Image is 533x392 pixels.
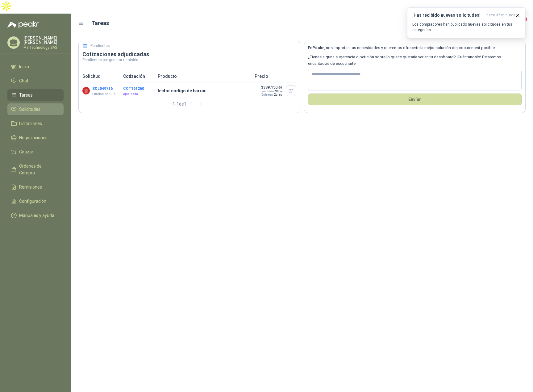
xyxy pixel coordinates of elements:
p: Solicitud [82,73,119,80]
a: Manuales y ayuda [7,210,64,221]
h1: Tareas [91,19,109,27]
p: Entrega: [261,93,282,96]
img: Logo peakr [7,21,39,28]
span: Manuales y ayuda [19,212,54,219]
span: 339.150 [263,85,282,90]
p: [PERSON_NAME] [PERSON_NAME] [23,36,64,44]
span: Solicitudes [19,106,40,113]
span: $ [275,90,282,93]
span: Cotizar [19,148,33,155]
p: En , nos importan tus necesidades y queremos ofrecerte la mejor solución de procurement posible. [308,45,522,51]
b: Peakr [312,45,324,50]
p: Fundación Clínica Shaio [92,92,120,97]
span: Inicio [19,63,29,70]
span: Licitaciones [19,120,42,127]
span: Órdenes de Compra [19,163,58,176]
a: Negociaciones [7,132,64,144]
p: Precio [255,73,296,80]
h3: Cotizaciones adjudicadas [82,51,296,58]
span: Chat [19,77,28,84]
span: 0 [277,90,282,93]
a: Tareas [7,89,64,101]
div: Incluido [262,90,274,93]
button: 4 [514,18,526,29]
a: Remisiones [7,181,64,193]
span: Tareas [19,92,33,98]
span: 2 días [274,93,282,96]
button: SOL049716 [92,86,113,91]
h3: ¡Has recibido nuevas solicitudes! [412,13,484,18]
span: Configuración [19,198,46,205]
p: lector codigo de barrar [158,87,251,94]
button: Envíar [308,94,522,105]
a: Configuración [7,195,64,207]
span: Remisiones [19,184,42,190]
span: ,00 [279,90,282,93]
a: Inicio [7,61,64,73]
button: ¡Has recibido nuevas solicitudes!hace 37 minutos Los compradores han publicado nuevas solicitudes... [407,7,526,38]
p: $ [261,85,282,90]
span: hace 37 minutos [486,13,515,18]
button: COT161260 [123,86,144,91]
p: M3 Technology SAS [23,46,64,49]
p: Producto [158,73,251,80]
div: 1 - 1 de 1 [173,99,206,109]
a: Órdenes de Compra [7,160,64,179]
p: Pendientes por generar remisión [82,58,296,62]
p: Cotización [123,73,154,80]
a: Solicitudes [7,103,64,115]
img: Company Logo [82,87,90,94]
p: Los compradores han publicado nuevas solicitudes en tus categorías. [412,22,520,33]
p: Ajudicada [123,92,154,97]
p: ¿Tienes alguna sugerencia o petición sobre lo que te gustaría ver en tu dashboard? ¡Cuéntanoslo! ... [308,54,522,67]
span: ,00 [277,86,282,89]
a: Licitaciones [7,118,64,129]
a: Chat [7,75,64,87]
a: Cotizar [7,146,64,158]
span: Negociaciones [19,134,48,141]
h5: Pendientes [90,43,110,49]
